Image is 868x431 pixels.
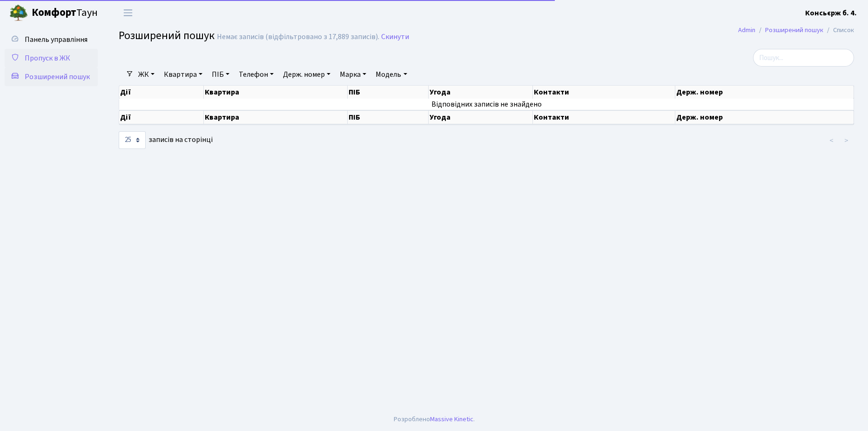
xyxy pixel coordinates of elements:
li: Список [823,25,854,35]
th: ПІБ [348,86,429,99]
th: Контакти [533,86,676,99]
select: записів на сторінці [119,131,146,149]
th: Дії [119,86,204,99]
a: Консьєрж б. 4. [805,7,857,19]
button: Переключити навігацію [116,5,140,20]
a: Admin [738,25,755,35]
b: Консьєрж б. 4. [805,8,857,18]
span: Розширений пошук [25,72,90,82]
th: Контакти [533,110,676,124]
th: Держ. номер [675,86,854,99]
input: Пошук... [753,49,854,67]
a: Модель [372,67,410,82]
th: Угода [429,86,533,99]
span: Таун [32,5,98,21]
span: Панель управління [25,34,87,45]
span: Пропуск в ЖК [25,53,70,63]
th: Квартира [204,86,348,99]
a: ПІБ [208,67,233,82]
b: Комфорт [32,5,76,20]
span: Розширений пошук [119,27,215,44]
td: Відповідних записів не знайдено [119,99,854,110]
th: Квартира [204,110,348,124]
a: Massive Kinetic [430,414,473,424]
a: Марка [336,67,370,82]
a: Скинути [381,33,409,41]
a: Розширений пошук [765,25,823,35]
a: Пропуск в ЖК [5,49,98,67]
th: ПІБ [348,110,429,124]
label: записів на сторінці [119,131,213,149]
th: Дії [119,110,204,124]
th: Угода [429,110,533,124]
div: Розроблено . [394,414,475,424]
a: Держ. номер [279,67,334,82]
a: Панель управління [5,30,98,49]
a: ЖК [135,67,158,82]
a: Розширений пошук [5,67,98,86]
a: Квартира [160,67,206,82]
nav: breadcrumb [724,20,868,40]
div: Немає записів (відфільтровано з 17,889 записів). [217,33,379,41]
th: Держ. номер [675,110,854,124]
img: logo.png [9,4,28,22]
a: Телефон [235,67,277,82]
